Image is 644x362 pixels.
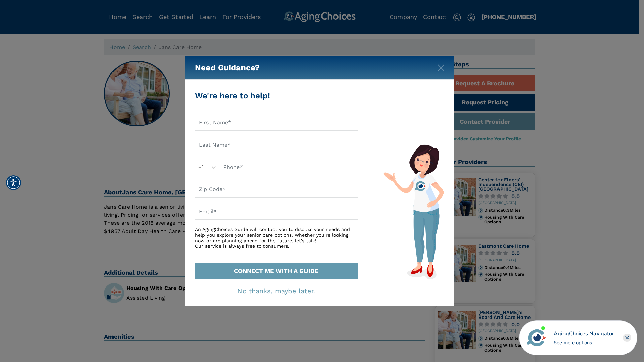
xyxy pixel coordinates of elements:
[219,160,358,175] input: Phone*
[383,144,444,279] img: match-guide-form.svg
[195,56,260,80] h5: Need Guidance?
[195,227,358,249] div: An AgingChoices Guide will contact you to discuss your needs and help you explore your senior car...
[195,182,358,198] input: Zip Code*
[438,64,444,71] img: modal-close.svg
[195,90,358,102] div: We're here to help!
[623,334,631,342] div: Close
[525,326,548,349] img: avatar
[195,138,358,153] input: Last Name*
[195,263,358,279] button: CONNECT ME WITH A GUIDE
[554,330,614,338] div: AgingChoices Navigator
[195,204,358,220] input: Email*
[195,115,358,131] input: First Name*
[237,287,315,295] a: No thanks, maybe later.
[6,175,21,190] div: Accessibility Menu
[438,63,444,70] button: Close
[554,339,614,346] div: See more options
